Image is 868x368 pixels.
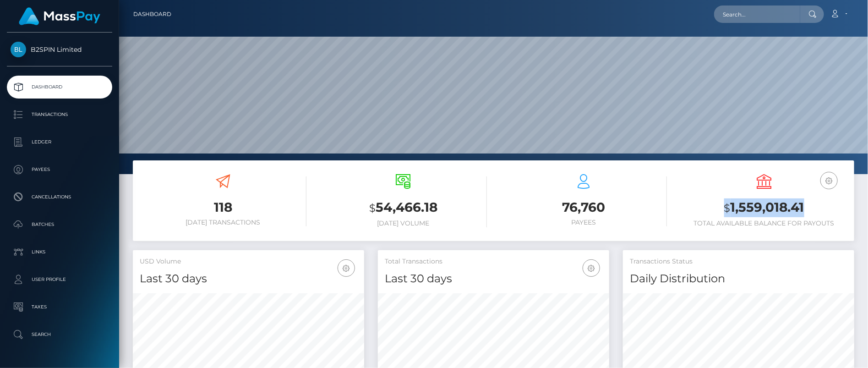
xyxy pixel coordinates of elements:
a: Cancellations [7,186,112,209]
p: Taxes [11,300,109,314]
a: User Profile [7,268,112,291]
h6: [DATE] Transactions [140,219,306,226]
p: Transactions [11,108,109,121]
h5: USD Volume [140,257,357,266]
a: Batches [7,213,112,236]
a: Taxes [7,296,112,319]
p: Search [11,328,109,341]
p: Links [11,245,109,259]
a: Ledger [7,131,112,154]
a: Dashboard [133,5,171,24]
p: Dashboard [11,80,109,94]
h4: Daily Distribution [630,271,847,287]
p: Ledger [11,135,109,149]
h3: 76,760 [501,198,667,216]
h5: Total Transactions [385,257,602,266]
h6: Payees [501,219,667,226]
h3: 118 [140,198,306,216]
h3: 54,466.18 [320,198,487,217]
a: Transactions [7,103,112,126]
h4: Last 30 days [385,271,602,287]
small: $ [724,202,731,214]
h3: 1,559,018.41 [681,198,847,217]
p: Batches [11,218,109,231]
p: User Profile [11,273,109,286]
a: Search [7,323,112,346]
small: $ [369,202,376,214]
h6: [DATE] Volume [320,220,487,227]
p: Payees [11,163,109,176]
h4: Last 30 days [140,271,357,287]
h6: Total Available Balance for Payouts [681,220,847,227]
p: Cancellations [11,190,109,204]
a: Links [7,241,112,264]
img: MassPay Logo [19,7,100,25]
img: B2SPIN Limited [11,42,26,57]
h5: Transactions Status [630,257,847,266]
a: Payees [7,158,112,181]
span: B2SPIN Limited [7,45,112,54]
input: Search... [714,5,800,23]
a: Dashboard [7,76,112,99]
